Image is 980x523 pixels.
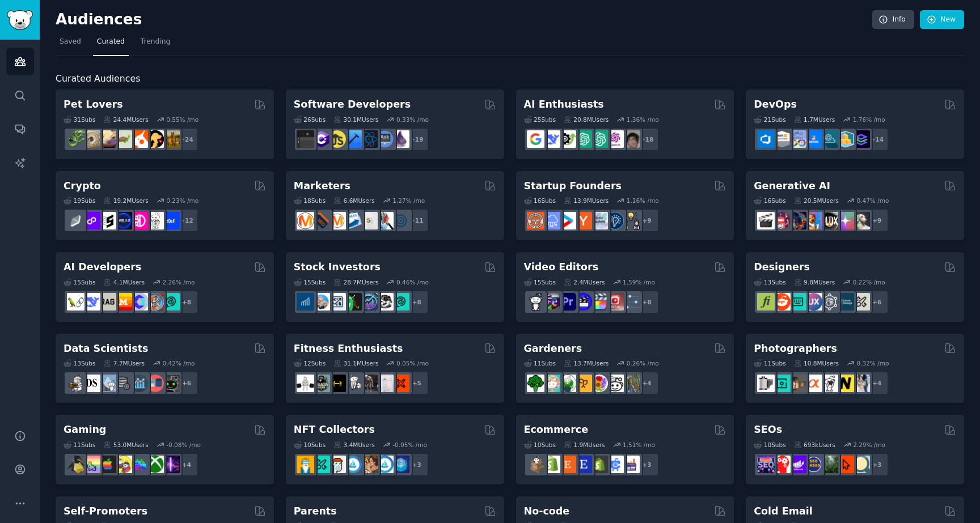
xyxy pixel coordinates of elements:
[575,130,592,148] img: chatgpt_promptDesign
[754,97,797,112] h2: DevOps
[754,278,785,286] div: 13 Sub s
[575,456,592,473] img: EtsySellers
[527,456,544,473] img: dropship
[392,293,409,311] img: technicalanalysis
[83,212,100,229] img: 0xPolygon
[920,10,964,29] a: New
[527,212,544,229] img: EntrepreneurRideAlong
[64,97,123,112] h2: Pet Lovers
[64,342,148,356] h2: Data Scientists
[623,441,655,449] div: 1.51 % /mo
[559,130,576,148] img: AItoolsCatalog
[103,116,148,124] div: 24.4M Users
[392,130,409,148] img: elixir
[294,441,326,449] div: 10 Sub s
[606,456,624,473] img: ecommercemarketing
[137,33,174,56] a: Trending
[794,197,839,205] div: 20.5M Users
[524,342,582,356] h2: Gardeners
[175,371,198,395] div: + 6
[852,212,870,229] img: DreamBooth
[294,359,326,367] div: 12 Sub s
[757,212,775,229] img: aivideo
[527,375,544,392] img: vegetablegardening
[146,293,164,311] img: llmops
[635,209,659,232] div: + 9
[852,130,870,148] img: PlatformEngineers
[627,116,659,124] div: 1.36 % /mo
[297,293,314,311] img: dividends
[294,179,350,193] h2: Marketers
[328,456,346,473] img: NFTmarket
[344,293,362,311] img: Trading
[865,453,889,477] div: + 3
[64,441,95,449] div: 11 Sub s
[805,456,822,473] img: SEO_cases
[627,359,659,367] div: 0.26 % /mo
[837,293,854,311] img: learndesign
[757,130,775,148] img: azuredevops
[103,441,148,449] div: 53.0M Users
[175,209,198,232] div: + 12
[115,212,132,229] img: web3
[175,127,198,151] div: + 24
[623,278,655,286] div: 1.59 % /mo
[297,212,314,229] img: content_marketing
[162,456,180,473] img: TwitchStreaming
[852,456,870,473] img: The_SEO
[333,116,378,124] div: 30.1M Users
[83,293,100,311] img: DeepSeek
[627,197,659,205] div: 1.16 % /mo
[115,293,132,311] img: MistralAI
[312,456,330,473] img: NFTMarketplace
[805,293,822,311] img: UXDesign
[103,278,145,286] div: 4.1M Users
[294,97,411,112] h2: Software Developers
[622,456,640,473] img: ecommerce_growth
[115,456,132,473] img: GamerPals
[837,130,854,148] img: aws_cdk
[83,130,100,148] img: ballpython
[396,116,429,124] div: 0.33 % /mo
[789,293,806,311] img: UI_Design
[622,212,640,229] img: growmybusiness
[103,359,145,367] div: 7.7M Users
[794,116,835,124] div: 1.7M Users
[56,33,85,56] a: Saved
[67,130,85,148] img: herpetology
[773,456,791,473] img: TechSEO
[564,116,609,124] div: 20.8M Users
[99,375,116,392] img: statistics
[543,456,560,473] img: shopify
[103,197,148,205] div: 19.2M Users
[333,359,378,367] div: 31.1M Users
[754,504,812,518] h2: Cold Email
[97,37,125,47] span: Curated
[754,116,785,124] div: 21 Sub s
[837,212,854,229] img: starryai
[312,212,330,229] img: bigseo
[146,130,164,148] img: PetAdvice
[64,359,95,367] div: 13 Sub s
[376,456,394,473] img: OpenseaMarket
[606,130,624,148] img: OpenAIDev
[67,293,85,311] img: LangChain
[853,278,885,286] div: 0.22 % /mo
[773,293,791,311] img: logodesign
[64,179,101,193] h2: Crypto
[376,293,394,311] img: swingtrading
[60,37,81,47] span: Saved
[333,197,375,205] div: 6.6M Users
[392,375,409,392] img: personaltraining
[294,116,326,124] div: 26 Sub s
[543,375,560,392] img: succulents
[757,293,775,311] img: typography
[872,10,914,29] a: Info
[773,212,791,229] img: dalle2
[294,423,375,437] h2: NFT Collectors
[333,441,375,449] div: 3.4M Users
[564,197,609,205] div: 13.9M Users
[635,290,659,314] div: + 8
[64,504,147,518] h2: Self-Promoters
[524,116,556,124] div: 25 Sub s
